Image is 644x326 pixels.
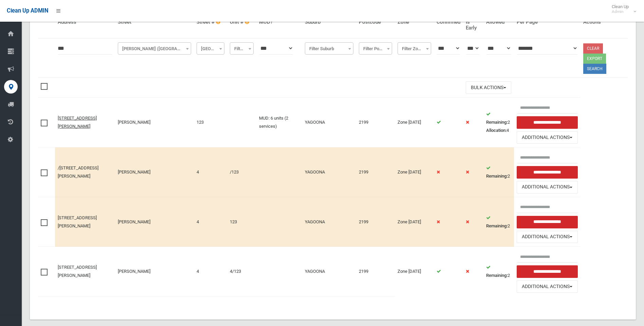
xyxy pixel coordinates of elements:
td: 2199 [356,247,395,296]
h4: Zone [398,19,431,25]
span: Filter Unit # [230,42,254,55]
span: Clean Up [608,4,636,14]
span: Alan Street (YAGOONA) [119,44,190,54]
td: Zone [DATE] [395,247,434,296]
td: 2 [483,197,514,247]
h4: MUD? [259,19,299,25]
span: Filter Street # [198,44,222,54]
h4: Confirmed [437,19,460,25]
span: Filter Zone [398,42,431,55]
td: Zone [DATE] [395,197,434,247]
span: Filter Street # [197,42,224,55]
span: Filter Postcode [359,42,392,55]
h4: Is Early [466,19,481,30]
button: Search [583,64,606,74]
td: 2199 [356,197,395,247]
td: YAGOONA [302,247,356,296]
h4: Actions [583,19,625,25]
td: 4/123 [227,247,257,296]
td: [PERSON_NAME] [115,197,194,247]
td: YAGOONA [302,98,356,147]
h4: Per Page [517,19,577,25]
td: Zone [DATE] [395,98,434,147]
td: 2 [483,147,514,197]
strong: Remaining: [486,120,508,125]
td: 4 [194,147,227,197]
button: Additional Actions [517,181,577,193]
a: [STREET_ADDRESS][PERSON_NAME] [58,215,97,228]
strong: Remaining: [486,174,508,179]
td: [PERSON_NAME] [115,147,194,197]
h4: Postcode [359,19,392,25]
span: Filter Suburb [307,44,352,54]
h4: Unit # [230,19,254,25]
strong: Allocation: [486,128,507,133]
td: 4 [194,197,227,247]
strong: Remaining: [486,273,508,278]
span: Filter Suburb [305,42,353,55]
td: MUD: 6 units (2 services) [256,98,302,147]
button: Additional Actions [517,231,577,243]
a: [STREET_ADDRESS][PERSON_NAME] [58,116,97,129]
h4: Allowed [486,19,511,25]
td: 2 [483,247,514,296]
span: Alan Street (YAGOONA) [118,42,191,55]
span: Filter Zone [399,44,429,54]
td: /123 [227,147,257,197]
td: 2199 [356,147,395,197]
button: Additional Actions [517,131,577,144]
td: 4 [194,247,227,296]
td: 123 [227,197,257,247]
td: [PERSON_NAME] [115,98,194,147]
td: [PERSON_NAME] [115,247,194,296]
span: Filter Postcode [361,44,390,54]
a: /[STREET_ADDRESS][PERSON_NAME] [58,165,98,179]
h4: Suburb [305,19,353,25]
small: Admin [612,9,629,14]
h4: Street # [197,19,224,25]
td: 123 [194,98,227,147]
a: Clear [583,43,603,54]
span: Clean Up ADMIN [7,7,48,14]
button: Bulk Actions [466,81,511,94]
button: Additional Actions [517,280,577,293]
td: Zone [DATE] [395,147,434,197]
h4: Address [58,19,112,25]
button: Export [583,54,606,64]
a: [STREET_ADDRESS][PERSON_NAME] [58,265,97,278]
td: YAGOONA [302,197,356,247]
span: Filter Unit # [232,44,252,54]
strong: Remaining: [486,223,508,228]
td: YAGOONA [302,147,356,197]
td: 2199 [356,98,395,147]
h4: Street [118,19,191,25]
td: 2 4 [483,98,514,147]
